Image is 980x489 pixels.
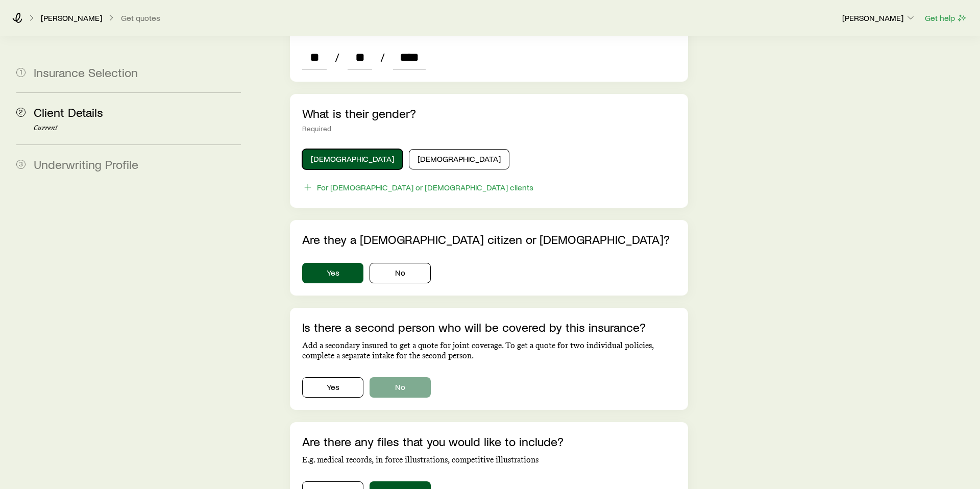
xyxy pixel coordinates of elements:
[302,106,676,120] p: What is their gender?
[16,160,26,169] span: 3
[376,50,389,64] span: /
[302,125,676,133] div: Required
[317,182,533,192] div: For [DEMOGRAPHIC_DATA] or [DEMOGRAPHIC_DATA] clients
[302,149,403,169] button: [DEMOGRAPHIC_DATA]
[370,263,431,283] button: No
[331,50,344,64] span: /
[302,182,534,193] button: For [DEMOGRAPHIC_DATA] or [DEMOGRAPHIC_DATA] clients
[842,12,916,25] button: [PERSON_NAME]
[842,13,916,23] p: [PERSON_NAME]
[34,157,138,172] span: Underwriting Profile
[16,108,26,117] span: 2
[41,13,102,23] p: [PERSON_NAME]
[302,455,676,465] p: E.g. medical records, in force illustrations, competitive illustrations
[16,68,26,77] span: 1
[370,377,431,398] button: No
[409,149,509,169] button: [DEMOGRAPHIC_DATA]
[302,263,363,283] button: Yes
[302,232,676,247] p: Are they a [DEMOGRAPHIC_DATA] citizen or [DEMOGRAPHIC_DATA]?
[120,13,161,23] button: Get quotes
[34,65,138,80] span: Insurance Selection
[302,320,676,334] p: Is there a second person who will be covered by this insurance?
[302,434,676,449] p: Are there any files that you would like to include?
[302,340,676,361] p: Add a secondary insured to get a quote for joint coverage. To get a quote for two individual poli...
[302,377,363,398] button: Yes
[34,124,241,132] p: Current
[924,12,968,24] button: Get help
[34,105,103,119] span: Client Details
